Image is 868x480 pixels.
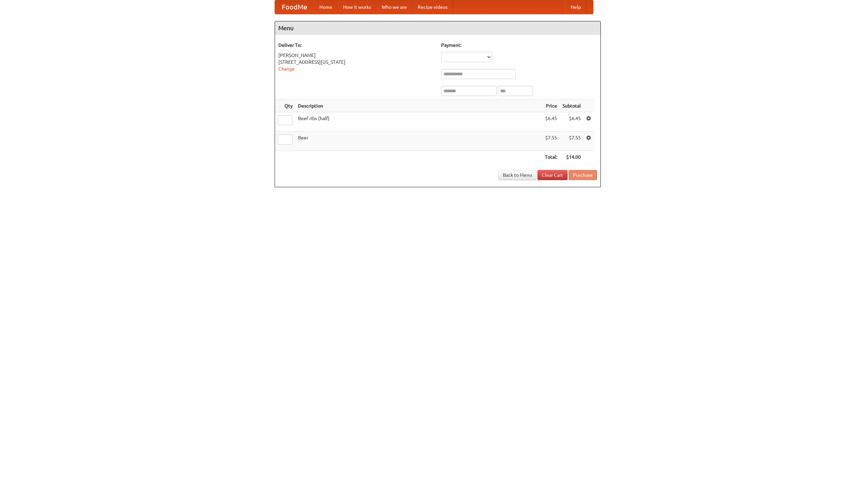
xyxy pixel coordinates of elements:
th: Price [542,100,560,112]
button: Purchase [569,170,597,180]
a: Clear Cart [537,170,568,180]
td: $6.45 [542,112,560,132]
th: Total: [542,151,560,164]
a: Change [278,66,295,72]
a: How it works [338,0,376,14]
a: Help [565,0,586,14]
td: $7.55 [560,132,584,151]
th: Qty [275,100,295,112]
th: $14.00 [560,151,584,164]
a: Who we are [376,0,412,14]
a: Home [314,0,338,14]
div: [STREET_ADDRESS][US_STATE] [278,59,434,65]
h5: Payment: [441,42,597,49]
th: Description [295,100,542,112]
h5: Deliver To: [278,42,434,49]
a: Back to Menu [498,170,536,180]
td: Beef ribs (half) [295,112,542,132]
h4: Menu [275,21,600,35]
td: Beer [295,132,542,151]
td: $6.45 [560,112,584,132]
a: Recipe videos [412,0,453,14]
td: $7.55 [542,132,560,151]
div: [PERSON_NAME] [278,52,434,59]
th: Subtotal [560,100,584,112]
a: FoodMe [275,0,314,14]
